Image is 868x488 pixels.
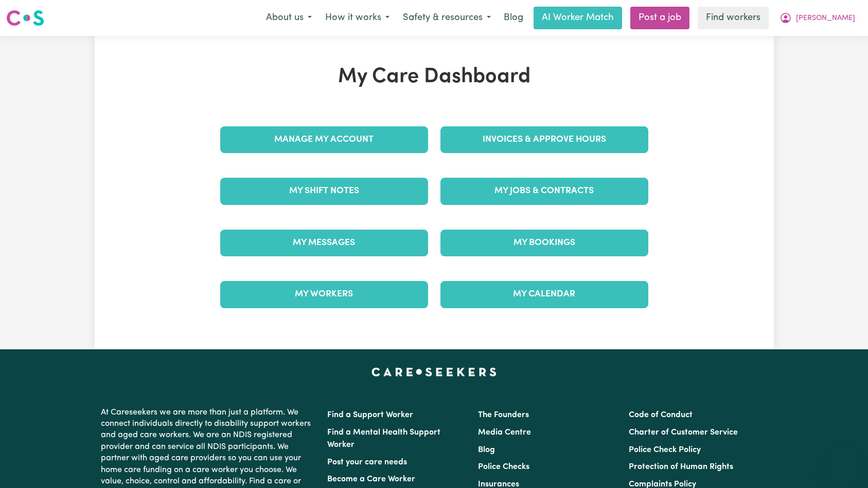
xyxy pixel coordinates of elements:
[773,7,862,29] button: My Account
[327,458,407,466] a: Post your care needs
[6,6,44,30] a: Careseekers logo
[478,411,529,419] a: The Founders
[629,428,738,437] a: Charter of Customer Service
[478,446,495,454] a: Blog
[827,447,860,480] iframe: Button to launch messaging window
[629,446,701,454] a: Police Check Policy
[6,9,44,27] img: Careseekers logo
[478,428,531,437] a: Media Centre
[220,230,428,256] a: My Messages
[629,463,733,471] a: Protection of Human Rights
[440,230,648,256] a: My Bookings
[327,428,440,449] a: Find a Mental Health Support Worker
[371,368,497,376] a: Careseekers home page
[327,475,415,483] a: Become a Care Worker
[214,65,654,89] h1: My Care Dashboard
[327,411,413,419] a: Find a Support Worker
[396,7,498,29] button: Safety & resources
[478,463,529,471] a: Police Checks
[220,126,428,153] a: Manage My Account
[259,7,318,29] button: About us
[318,7,396,29] button: How it works
[629,411,693,419] a: Code of Conduct
[698,7,769,29] a: Find workers
[630,7,689,29] a: Post a job
[440,178,648,204] a: My Jobs & Contracts
[440,126,648,153] a: Invoices & Approve Hours
[220,281,428,308] a: My Workers
[796,13,855,24] span: [PERSON_NAME]
[440,281,648,308] a: My Calendar
[220,178,428,204] a: My Shift Notes
[498,7,529,29] a: Blog
[534,7,622,29] a: AI Worker Match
